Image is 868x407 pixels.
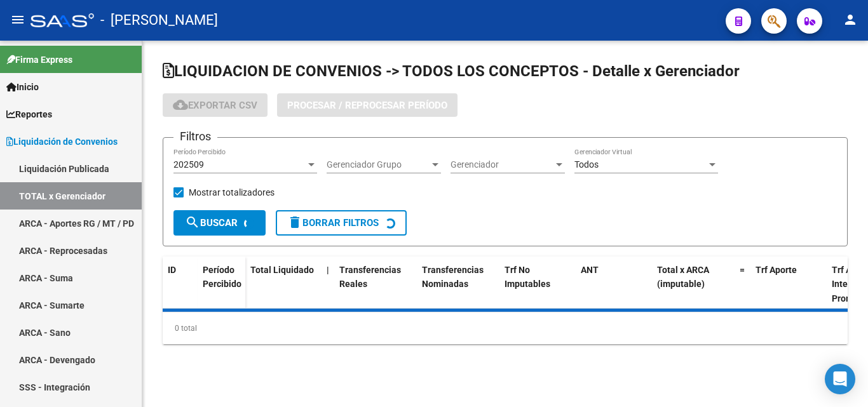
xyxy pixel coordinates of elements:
[576,257,652,312] datatable-header-cell: ANT
[6,53,72,67] span: Firma Express
[652,257,735,312] datatable-header-cell: Total x ARCA (imputable)
[185,215,200,230] mat-icon: search
[276,210,407,236] button: Borrar Filtros
[100,6,218,34] span: - [PERSON_NAME]
[740,265,745,275] span: =
[499,257,576,312] datatable-header-cell: Trf No Imputables
[327,265,329,275] span: |
[163,62,740,80] span: LIQUIDACION DE CONVENIOS -> TODOS LOS CONCEPTOS - Detalle x Gerenciador
[322,257,334,312] datatable-header-cell: |
[173,97,188,112] mat-icon: cloud_download
[287,217,379,229] span: Borrar Filtros
[6,80,39,94] span: Inicio
[250,265,314,275] span: Total Liquidado
[339,265,401,290] span: Transferencias Reales
[843,12,858,27] mat-icon: person
[173,210,266,236] button: Buscar
[6,135,118,149] span: Liquidación de Convenios
[574,159,599,170] span: Todos
[451,159,553,170] span: Gerenciador
[334,257,417,312] datatable-header-cell: Transferencias Reales
[505,265,550,290] span: Trf No Imputables
[163,312,848,344] div: 0 total
[163,93,268,117] button: Exportar CSV
[10,12,25,27] mat-icon: menu
[245,257,322,312] datatable-header-cell: Total Liquidado
[287,215,302,230] mat-icon: delete
[189,185,275,200] span: Mostrar totalizadores
[735,257,750,312] datatable-header-cell: =
[6,107,52,121] span: Reportes
[173,100,257,111] span: Exportar CSV
[327,159,430,170] span: Gerenciador Grupo
[198,257,245,310] datatable-header-cell: Período Percibido
[277,93,458,117] button: Procesar / Reprocesar período
[173,128,217,145] h3: Filtros
[173,159,204,170] span: 202509
[657,265,709,290] span: Total x ARCA (imputable)
[825,364,855,394] div: Open Intercom Messenger
[756,265,797,275] span: Trf Aporte
[417,257,499,312] datatable-header-cell: Transferencias Nominadas
[422,265,484,290] span: Transferencias Nominadas
[750,257,827,312] datatable-header-cell: Trf Aporte
[163,257,198,310] datatable-header-cell: ID
[287,100,447,111] span: Procesar / Reprocesar período
[203,265,241,290] span: Período Percibido
[185,217,238,229] span: Buscar
[168,265,176,275] span: ID
[581,265,599,275] span: ANT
